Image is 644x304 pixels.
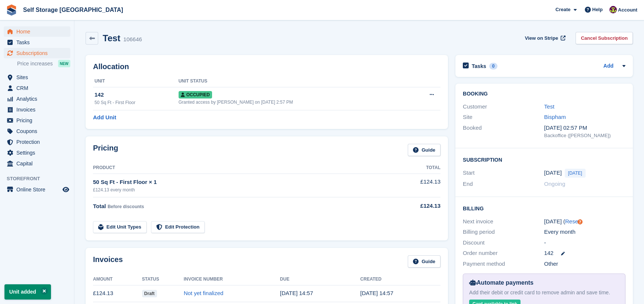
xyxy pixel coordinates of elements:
a: menu [4,184,70,195]
th: Status [142,274,184,285]
img: Nicholas Williams [609,6,617,13]
span: CRM [16,83,61,93]
h2: Billing [463,204,625,212]
th: Amount [93,274,142,285]
span: [DATE] [565,169,586,178]
div: - [544,239,626,247]
span: Home [16,26,61,37]
a: Edit Protection [151,221,205,233]
a: menu [4,72,70,83]
a: menu [4,26,70,37]
div: Every month [544,228,626,236]
div: 106646 [124,35,142,44]
span: Ongoing [544,181,565,187]
span: Sites [16,72,61,83]
span: Account [618,6,637,14]
span: Capital [16,158,61,169]
div: Discount [463,239,544,247]
div: 50 Sq Ft - First Floor [94,99,179,106]
div: Next invoice [463,217,544,226]
a: Guide [408,255,440,268]
div: 50 Sq Ft - First Floor × 1 [93,178,387,187]
a: Add [603,62,613,71]
a: Edit Unit Types [93,221,147,233]
th: Created [360,274,440,285]
th: Due [280,274,361,285]
a: Test [544,103,555,110]
time: 2025-09-05 00:00:00 UTC [544,169,562,177]
span: View on Stripe [525,35,558,42]
a: Price increases NEW [17,59,70,68]
a: Not yet finalized [184,290,224,296]
a: menu [4,94,70,104]
a: menu [4,115,70,126]
div: Payment method [463,260,544,268]
td: £124.13 [93,285,142,302]
span: Analytics [16,94,61,104]
div: 142 [94,91,179,99]
h2: Tasks [472,63,486,69]
a: menu [4,83,70,93]
img: stora-icon-8386f47178a22dfd0bd8f6a31ec36ba5ce8667c1dd55bd0f319d3a0aa187defe.svg [6,4,17,16]
span: Draft [142,290,157,297]
a: menu [4,126,70,136]
span: Pricing [16,115,61,126]
h2: Subscription [463,156,625,163]
span: Subscriptions [16,48,61,58]
th: Unit [93,75,179,87]
a: menu [4,48,70,58]
div: Booked [463,124,544,139]
a: View on Stripe [522,32,567,44]
time: 2025-09-05 13:57:15 UTC [360,290,393,296]
th: Total [387,162,440,174]
a: Cancel Subscription [576,32,633,44]
p: Unit added [4,284,51,300]
div: Order number [463,249,544,258]
a: Self Storage [GEOGRAPHIC_DATA] [20,4,126,16]
time: 2025-09-06 13:57:15 UTC [280,290,313,296]
h2: Booking [463,91,625,97]
a: menu [4,148,70,158]
a: menu [4,137,70,147]
a: Add Unit [93,113,116,122]
div: Tooltip anchor [577,219,583,225]
td: £124.13 [387,174,440,197]
h2: Allocation [93,62,440,71]
div: NEW [58,60,70,67]
span: Storefront [7,175,74,182]
h2: Pricing [93,144,118,156]
a: menu [4,37,70,48]
span: Coupons [16,126,61,136]
div: [DATE] ( ) [544,217,626,226]
span: Invoices [16,104,61,115]
div: Start [463,169,544,178]
h2: Invoices [93,255,123,268]
th: Product [93,162,387,174]
div: Backoffice ([PERSON_NAME]) [544,132,626,139]
span: Protection [16,137,61,147]
div: Customer [463,103,544,111]
div: Automate payments [469,278,619,287]
div: £124.13 every month [93,187,387,193]
div: Site [463,113,544,122]
div: £124.13 [387,202,440,210]
div: 0 [489,63,498,69]
a: menu [4,158,70,169]
a: menu [4,104,70,115]
div: End [463,180,544,188]
h2: Test [103,33,121,43]
span: Before discounts [108,204,144,209]
div: Granted access by [PERSON_NAME] on [DATE] 2:57 PM [179,99,409,106]
span: Create [555,6,570,13]
a: Reset [565,218,580,224]
span: Tasks [16,37,61,48]
span: Total [93,203,106,209]
div: Other [544,260,626,268]
div: [DATE] 02:57 PM [544,124,626,132]
div: Billing period [463,228,544,236]
span: Occupied [179,91,212,98]
span: Settings [16,148,61,158]
span: 142 [544,249,554,258]
span: Help [592,6,603,13]
th: Unit Status [179,75,409,87]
